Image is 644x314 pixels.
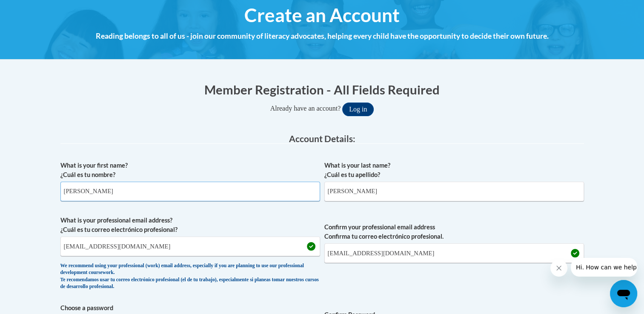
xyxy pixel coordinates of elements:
label: Confirm your professional email address Confirma tu correo electrónico profesional. [324,223,584,241]
input: Metadata input [60,182,320,201]
iframe: Message from company [571,258,637,277]
h4: Reading belongs to all of us - join our community of literacy advocates, helping every child have... [60,31,584,42]
span: Hi. How can we help? [5,6,69,13]
h1: Member Registration - All Fields Required [60,81,584,98]
input: Metadata input [60,237,320,256]
button: Log in [342,103,374,116]
span: Create an Account [244,4,400,26]
label: What is your professional email address? ¿Cuál es tu correo electrónico profesional? [60,216,320,234]
iframe: Close message [550,260,567,277]
div: We recommend using your professional (work) email address, especially if you are planning to use ... [60,263,320,291]
label: What is your last name? ¿Cuál es tu apellido? [324,161,584,180]
label: What is your first name? ¿Cuál es tu nombre? [60,161,320,180]
iframe: Button to launch messaging window [610,280,637,307]
span: Already have an account? [270,105,341,112]
span: Account Details: [289,133,355,144]
input: Required [324,243,584,263]
input: Metadata input [324,182,584,201]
